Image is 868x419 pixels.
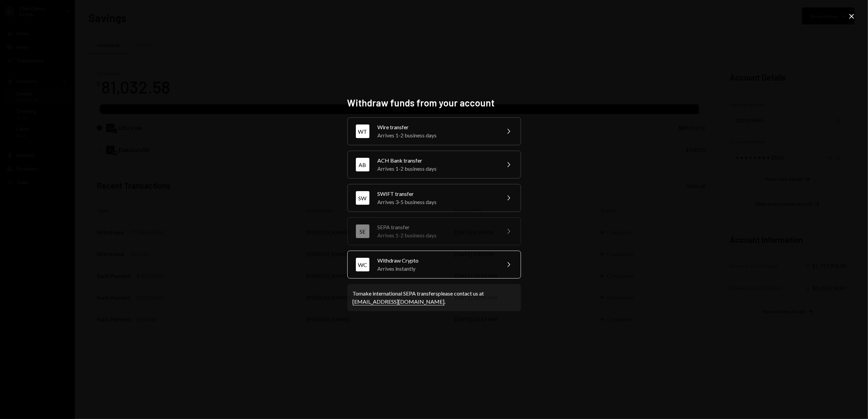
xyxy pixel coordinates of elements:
div: ACH Bank transfer [378,156,496,165]
h2: Withdraw funds from your account [347,96,521,110]
div: Arrives 1-2 business days [378,131,496,139]
div: Arrives 1-2 business days [378,165,496,173]
div: WC [356,258,369,271]
div: WT [356,124,369,138]
div: SEPA transfer [378,223,496,231]
div: SW [356,191,369,205]
div: SWIFT transfer [378,190,496,198]
button: SWSWIFT transferArrives 3-5 business days [347,184,521,212]
div: SE [356,224,369,238]
div: Wire transfer [378,123,496,131]
div: Arrives 1-2 business days [378,231,496,239]
div: AB [356,158,369,171]
div: Arrives 3-5 business days [378,198,496,206]
button: WCWithdraw CryptoArrives instantly [347,251,521,279]
div: Arrives instantly [378,265,496,273]
button: SESEPA transferArrives 1-2 business days [347,217,521,245]
button: ABACH Bank transferArrives 1-2 business days [347,151,521,179]
div: To make international SEPA transfers please contact us at . [353,289,516,306]
div: Withdraw Crypto [378,256,496,265]
button: WTWire transferArrives 1-2 business days [347,117,521,145]
a: [EMAIL_ADDRESS][DOMAIN_NAME] [353,298,445,305]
